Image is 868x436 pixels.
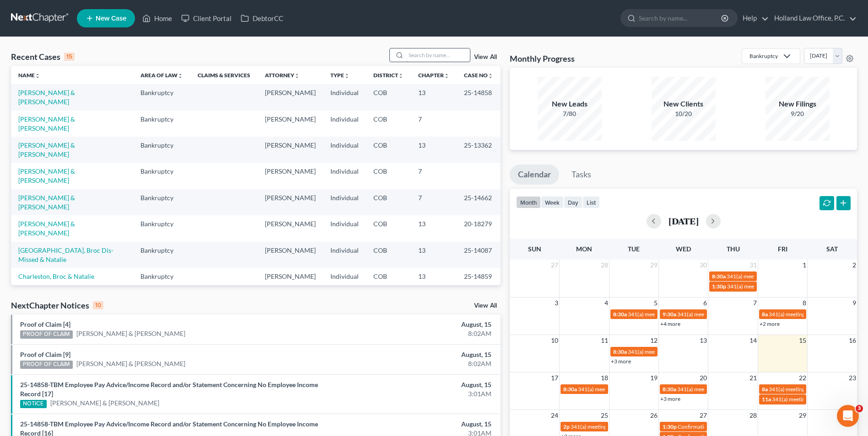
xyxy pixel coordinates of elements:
a: View All [474,303,497,309]
div: Recent Cases [11,51,75,62]
div: August, 15 [340,420,491,429]
td: 13 [411,268,457,285]
span: Thu [727,245,740,253]
td: Bankruptcy [133,285,190,302]
span: Fri [778,245,787,253]
a: +4 more [660,320,680,327]
td: 20-18279 [457,215,501,241]
span: 3 [554,298,559,308]
a: Area of Lawunfold_more [140,72,183,79]
button: month [516,196,541,208]
span: 20 [699,372,708,383]
td: COB [366,163,411,189]
a: [PERSON_NAME] & [PERSON_NAME] [18,115,75,132]
input: Search by name... [639,10,722,27]
a: Calendar [510,165,559,185]
a: [PERSON_NAME] & [PERSON_NAME] [18,89,75,106]
td: 13 [411,242,457,268]
span: 21 [749,372,758,383]
span: Mon [576,245,592,253]
div: PROOF OF CLAIM [20,330,73,339]
div: New Leads [538,99,602,109]
td: 7 [411,189,457,215]
span: 341(a) meeting for [PERSON_NAME] & [PERSON_NAME] [571,423,707,430]
input: Search by name... [406,48,470,62]
span: 25 [600,410,609,421]
a: Home [138,10,177,27]
iframe: Intercom live chat [837,405,859,427]
div: August, 15 [340,350,491,359]
td: Bankruptcy [133,111,190,137]
i: unfold_more [444,73,449,79]
td: COB [366,285,411,302]
span: Sun [528,245,541,253]
i: unfold_more [488,73,493,79]
td: Bankruptcy [133,163,190,189]
span: 28 [749,410,758,421]
span: 28 [600,260,609,271]
td: COB [366,268,411,285]
td: Individual [323,111,366,137]
div: August, 15 [340,320,491,329]
i: unfold_more [294,73,300,79]
span: 9:30a [663,311,676,318]
td: Individual [323,137,366,163]
span: 341(a) meeting for [PERSON_NAME] [772,396,860,403]
span: 341(a) meeting for [PERSON_NAME] [727,273,815,280]
a: Proof of Claim [9] [20,351,70,358]
td: 25-14859 [457,268,501,285]
span: 9 [852,298,857,308]
span: Tue [628,245,640,253]
span: 8:30a [712,273,726,280]
td: 13 [411,285,457,302]
td: Bankruptcy [133,137,190,163]
a: [PERSON_NAME] & [PERSON_NAME] [18,220,75,237]
a: Holland Law Office, P.C. [770,10,857,27]
td: 25-14858 [457,84,501,110]
div: 3:01AM [340,389,491,399]
span: 11 [600,335,609,346]
span: 10 [550,335,559,346]
div: NOTICE [20,400,47,408]
td: 13 [411,137,457,163]
td: 25-14087 [457,242,501,268]
span: 8:30a [563,386,577,393]
a: DebtorCC [236,10,288,27]
a: Charleston, Broc & Natalie [18,272,94,280]
a: [GEOGRAPHIC_DATA], Broc Dis-Missed & Natalie [18,246,113,263]
td: COB [366,242,411,268]
span: 341(a) meeting for [PERSON_NAME] [628,311,716,318]
div: NextChapter Notices [11,300,103,311]
span: 15 [798,335,807,346]
span: 7 [752,298,758,308]
td: Bankruptcy [133,268,190,285]
span: 27 [550,260,559,271]
a: Case Nounfold_more [464,72,493,79]
span: 341(a) meeting for [PERSON_NAME] [628,348,716,355]
a: 25-14858-TBM Employee Pay Advice/Income Record and/or Statement Concerning No Employee Income Rec... [20,381,318,398]
span: 3 [856,405,863,412]
td: COB [366,137,411,163]
a: +3 more [611,358,631,365]
td: Bankruptcy [133,215,190,241]
td: [PERSON_NAME] [258,268,323,285]
td: Individual [323,268,366,285]
td: 7 [411,163,457,189]
div: PROOF OF CLAIM [20,361,73,369]
td: [PERSON_NAME] [258,189,323,215]
span: 8a [762,386,768,393]
td: COB [366,84,411,110]
a: Client Portal [177,10,236,27]
div: 10/20 [652,109,716,118]
span: 2 [852,260,857,271]
span: 22 [798,372,807,383]
span: 24 [550,410,559,421]
a: Chapterunfold_more [418,72,449,79]
span: 8:30a [663,386,676,393]
div: 7/80 [538,109,602,118]
span: 341(a) meeting for [PERSON_NAME] [677,311,766,318]
span: New Case [96,15,126,22]
span: 11a [762,396,771,403]
td: [PERSON_NAME] [258,215,323,241]
a: View All [474,54,497,60]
